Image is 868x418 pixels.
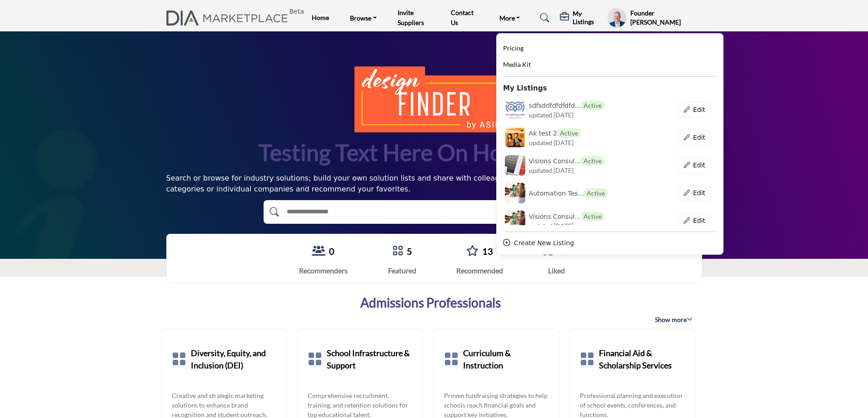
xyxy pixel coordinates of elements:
img: sfsdf logo [505,100,525,120]
a: 5 [407,246,412,257]
a: Curriculum & Instruction [463,339,549,380]
h6: Beta [289,8,304,15]
a: 0 [329,246,334,257]
div: Create New Listing [503,238,717,248]
a: Pricing [503,43,524,54]
a: Contact Us [451,9,474,26]
span: updated [DATE] [529,110,574,120]
span: Active [581,101,604,110]
a: automation-test-listing4 logo Automation Tes...Active [503,183,627,203]
a: Admissions Professionals [360,295,501,311]
a: Invite Suppliers [398,9,424,26]
img: Site Logo [166,10,293,25]
a: visions-consulting-group-hjhjk logo Visions Consul...Active updated [DATE] [503,155,627,176]
span: Active [584,188,608,198]
div: Basic outlined example [678,102,710,118]
h6: Visions Consulting Group hjhjk [529,156,604,166]
button: Show Company Details With Edit Page [678,158,710,173]
span: Active [581,156,604,166]
div: Liked [544,265,569,276]
span: Active [557,128,581,138]
div: Search or browse for industry solutions; build your own solution lists and share with colleagues ... [166,173,702,195]
img: image [354,66,514,132]
div: Basic outlined example [678,186,710,201]
a: Financial Aid & Scholarship Services [599,339,684,380]
span: Media Kit [503,60,531,68]
div: My Listings [496,33,723,255]
img: xczxc logo [505,211,525,231]
a: 13 [482,246,493,257]
h6: Visions Consulting Group [529,212,604,221]
a: ak-test-23 logo Ak test 2Active updated [DATE] [503,127,627,148]
a: Browse [344,11,383,24]
div: Basic outlined example [678,213,710,229]
a: Diversity, Equity, and Inclusion (DEI) [191,339,276,380]
a: More [493,11,527,24]
a: Home [312,14,329,21]
a: View Recommenders [312,245,325,257]
h5: My Listings [573,10,603,26]
span: updated [DATE] [529,166,574,175]
a: xczxc logo Visions Consul...Active updated [DATE] [503,211,627,231]
a: Beta [166,10,293,25]
div: Recommended [456,265,503,276]
b: My Listings [503,83,547,94]
h6: sdfsddfdfdfdfdf4344343 [529,101,605,110]
a: Go to Recommended [466,245,479,257]
div: Featured [388,265,416,276]
span: updated [DATE] [529,221,574,231]
span: Active [581,212,604,221]
span: updated [DATE] [529,138,574,147]
h6: Automation Test Listing [529,188,608,198]
button: Show Company Details With Edit Page [678,102,710,118]
h5: Founder [PERSON_NAME] [630,9,702,26]
a: Search [531,10,555,25]
span: Pricing [503,44,524,52]
h1: Testing text here on home banner [259,138,610,167]
a: Go to Featured [392,245,403,257]
button: Show Company Details With Edit Page [678,186,710,201]
img: visions-consulting-group-hjhjk logo [505,155,525,176]
button: Show hide supplier dropdown [607,8,626,28]
a: sfsdf logo sdfsddfdfdfdfd...Active updated [DATE] [503,100,627,120]
div: Basic outlined example [678,130,710,146]
div: Basic outlined example [678,158,710,173]
div: Recommenders [299,265,348,276]
a: School Infrastructure & Support [327,339,412,380]
img: automation-test-listing4 logo [505,183,525,203]
img: ak-test-23 logo [505,127,525,148]
span: Show more [655,315,693,324]
button: Show Company Details With Edit Page [678,213,710,229]
h6: Ak test 2 [529,128,581,138]
button: Show Company Details With Edit Page [678,130,710,146]
a: Media Kit [503,60,531,70]
div: My Listings [560,10,603,26]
